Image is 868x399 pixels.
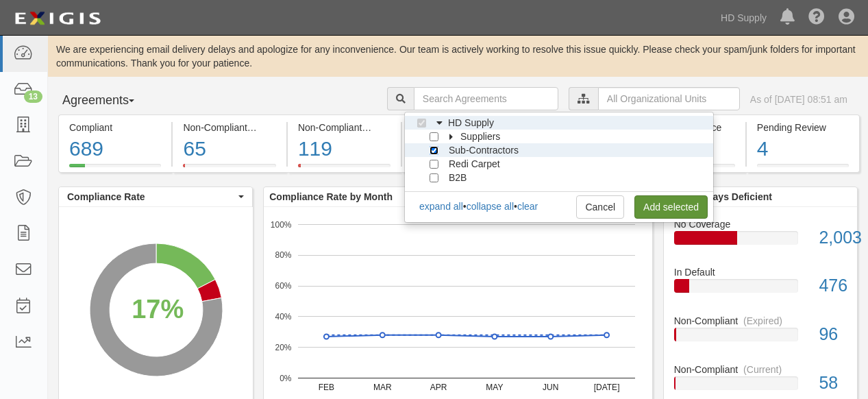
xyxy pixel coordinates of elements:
[714,4,773,32] a: HD Supply
[664,265,857,279] div: In Default
[460,131,500,142] span: Suppliers
[808,274,857,298] div: 476
[271,219,292,229] text: 100%
[808,322,857,347] div: 96
[275,281,292,291] text: 60%
[367,121,406,134] div: (Expired)
[634,195,708,219] a: Add selected
[576,195,624,219] a: Cancel
[298,134,390,164] div: 119
[275,343,292,352] text: 20%
[419,199,538,213] div: • •
[750,93,847,106] div: As of [DATE] 08:51 am
[373,383,392,392] text: MAR
[69,134,161,164] div: 689
[173,164,286,175] a: Non-Compliant(Current)65
[10,6,105,31] img: logo-5460c22ac91f19d4615b14bd174203de0afe785f0fc80cf4dbbc73dc1793850b.png
[757,134,849,164] div: 4
[632,164,745,175] a: Expiring Insurance85
[674,217,847,266] a: No Coverage2,003
[598,87,740,110] input: All Organizational Units
[430,383,447,392] text: APR
[402,164,515,175] a: No Coverage3,077
[486,383,504,392] text: MAY
[747,164,860,175] a: Pending Review4
[674,314,847,363] a: Non-Compliant(Expired)96
[664,363,857,376] div: Non-Compliant
[664,314,857,328] div: Non-Compliant
[674,265,847,314] a: In Default476
[757,121,849,134] div: Pending Review
[298,121,390,134] div: Non-Compliant (Expired)
[448,117,494,128] span: HD Supply
[808,10,825,26] i: Help Center - Complianz
[132,291,184,328] div: 17%
[58,87,161,114] button: Agreements
[24,90,42,103] div: 13
[808,226,857,250] div: 2,003
[669,191,772,202] b: Over 90 days Deficient
[419,201,463,212] a: expand all
[449,145,519,156] span: Sub-Contractors
[183,134,275,164] div: 65
[253,121,291,134] div: (Current)
[183,121,275,134] div: Non-Compliant (Current)
[414,87,558,110] input: Search Agreements
[59,187,252,206] button: Compliance Rate
[664,217,857,231] div: No Coverage
[275,250,292,260] text: 80%
[280,373,292,383] text: 0%
[275,312,292,322] text: 40%
[517,201,538,212] a: clear
[319,383,334,392] text: FEB
[449,172,467,183] span: B2B
[743,363,782,376] div: (Current)
[58,164,171,175] a: Compliant689
[48,43,868,70] div: We are experiencing email delivery delays and apologize for any inconvenience. Our team is active...
[594,383,620,392] text: [DATE]
[808,371,857,396] div: 58
[269,191,393,202] b: Compliance Rate by Month
[543,383,558,392] text: JUN
[69,121,161,134] div: Compliant
[467,201,514,212] a: collapse all
[288,164,401,175] a: Non-Compliant(Expired)119
[449,158,500,169] span: Redi Carpet
[67,190,235,204] span: Compliance Rate
[743,314,782,328] div: (Expired)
